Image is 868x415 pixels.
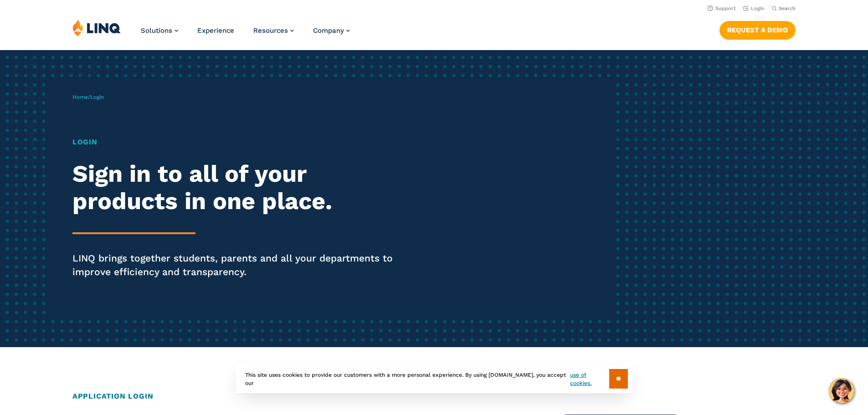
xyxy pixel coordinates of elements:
[141,26,178,35] a: Solutions
[72,137,407,148] h1: Login
[141,19,350,49] nav: Primary Navigation
[708,5,736,11] a: Support
[253,26,288,35] span: Resources
[197,26,234,35] a: Experience
[719,19,796,39] nav: Button Navigation
[72,94,104,100] span: /
[236,364,632,393] div: This site uses cookies to provide our customers with a more personal experience. By using [DOMAIN...
[313,26,344,35] span: Company
[719,21,796,39] a: Request a Demo
[72,94,88,100] a: Home
[570,371,609,387] a: use of cookies.
[72,160,407,215] h2: Sign in to all of your products in one place.
[72,251,407,279] p: LINQ brings together students, parents and all your departments to improve efficiency and transpa...
[779,5,796,11] span: Search
[253,26,294,35] a: Resources
[829,378,854,404] button: Hello, have a question? Let’s chat.
[743,5,765,11] a: Login
[772,5,796,12] button: Open Search Bar
[313,26,350,35] a: Company
[90,94,104,100] span: Login
[72,19,121,36] img: LINQ | K‑12 Software
[141,26,172,35] span: Solutions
